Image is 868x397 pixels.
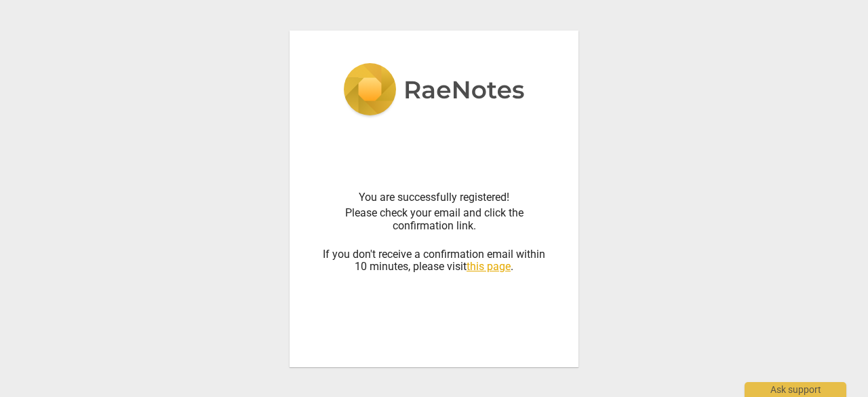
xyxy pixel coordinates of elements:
div: If you don't receive a confirmation email within 10 minutes, please visit . [322,235,546,273]
a: this page [467,260,511,273]
div: Ask support [745,382,846,397]
div: You are successfully registered! [322,191,546,204]
img: 5ac2273c67554f335776073100b6d88f.svg [343,63,525,119]
div: Please check your email and click the confirmation link. [322,207,546,232]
